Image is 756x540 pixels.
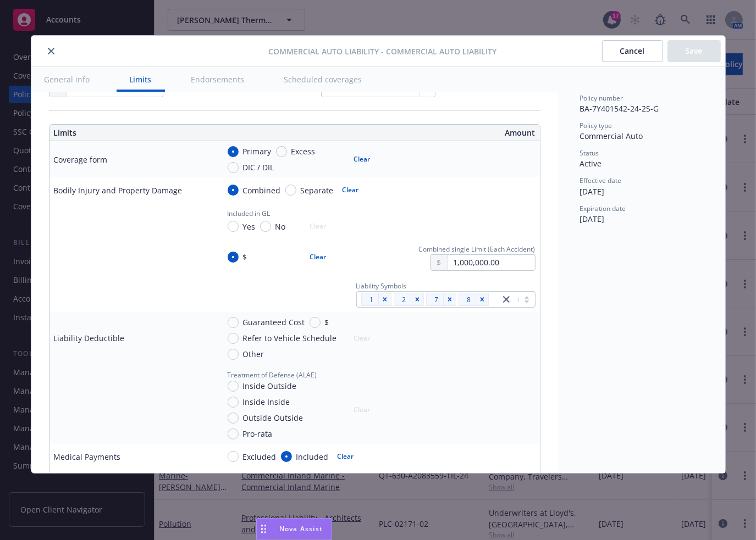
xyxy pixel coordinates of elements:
[336,182,366,198] button: Clear
[580,204,626,213] span: Expiration date
[580,186,605,197] span: [DATE]
[580,121,612,130] span: Policy type
[243,396,290,408] span: Inside Inside
[580,103,659,114] span: BA-7Y401542-24-2S-G
[228,428,239,439] input: Pro-rata
[243,412,303,424] span: Outside Outside
[228,146,239,157] input: Primary
[45,44,58,58] button: close
[419,244,536,254] span: Combined single Limit (Each Accident)
[257,519,271,539] div: Drag to move
[301,185,334,196] span: Separate
[378,293,391,306] div: Remove [object Object]
[117,67,165,92] button: Limits
[448,255,534,270] input: 0.00
[243,348,264,360] span: Other
[411,293,424,306] div: Remove [object Object]
[303,249,333,265] button: Clear
[310,317,321,328] input: $
[54,154,108,165] div: Coverage form
[279,524,323,533] span: Nova Assist
[228,252,239,263] input: $
[275,221,286,232] span: No
[476,293,489,306] div: Remove [object Object]
[402,294,406,305] span: 2
[228,413,239,424] input: Outside Outside
[54,332,125,344] div: Liability Deductible
[228,397,239,408] input: Inside Inside
[268,46,496,57] span: Commercial Auto Liability - Commercial Auto Liability
[243,451,277,463] span: Excluded
[243,221,256,232] span: Yes
[431,294,439,305] span: 7
[580,148,599,158] span: Status
[467,294,471,305] span: 8
[580,214,605,224] span: [DATE]
[331,449,361,464] button: Clear
[285,185,296,196] input: Separate
[228,209,271,218] span: Included in GL
[281,451,292,462] input: Included
[463,294,471,305] span: 8
[296,451,329,463] span: Included
[580,131,643,141] span: Commercial Auto
[366,294,374,305] span: 1
[228,185,239,196] input: Combined
[228,370,317,380] span: Treatment of Defense (ALAE)
[398,294,406,305] span: 2
[356,281,407,291] span: Liability Symbols
[370,294,374,305] span: 1
[228,451,239,462] input: Excluded
[347,152,377,167] button: Clear
[54,451,121,463] div: Medical Payments
[500,293,513,306] a: close
[178,67,258,92] button: Endorsements
[243,162,274,173] span: DIC / DIL
[435,294,439,305] span: 7
[256,518,332,540] button: Nova Assist
[243,380,297,392] span: Inside Outside
[325,316,329,328] span: $
[580,93,623,103] span: Policy number
[228,221,239,232] input: Yes
[54,185,183,196] div: Bodily Injury and Property Damage
[580,176,622,185] span: Effective date
[228,162,239,173] input: DIC / DIL
[243,428,273,439] span: Pro-rata
[243,332,337,344] span: Refer to Vehicle Schedule
[271,67,376,92] button: Scheduled coverages
[228,333,239,344] input: Refer to Vehicle Schedule
[243,251,247,263] span: $
[243,146,272,157] span: Primary
[276,146,287,157] input: Excess
[300,125,540,141] th: Amount
[49,125,246,141] th: Limits
[228,381,239,392] input: Inside Outside
[228,317,239,328] input: Guaranteed Cost
[602,40,663,62] button: Cancel
[260,221,271,232] input: No
[243,185,281,196] span: Combined
[291,146,316,157] span: Excess
[243,316,305,328] span: Guaranteed Cost
[228,349,239,360] input: Other
[31,67,103,92] button: General info
[580,158,602,169] span: Active
[443,293,456,306] div: Remove [object Object]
